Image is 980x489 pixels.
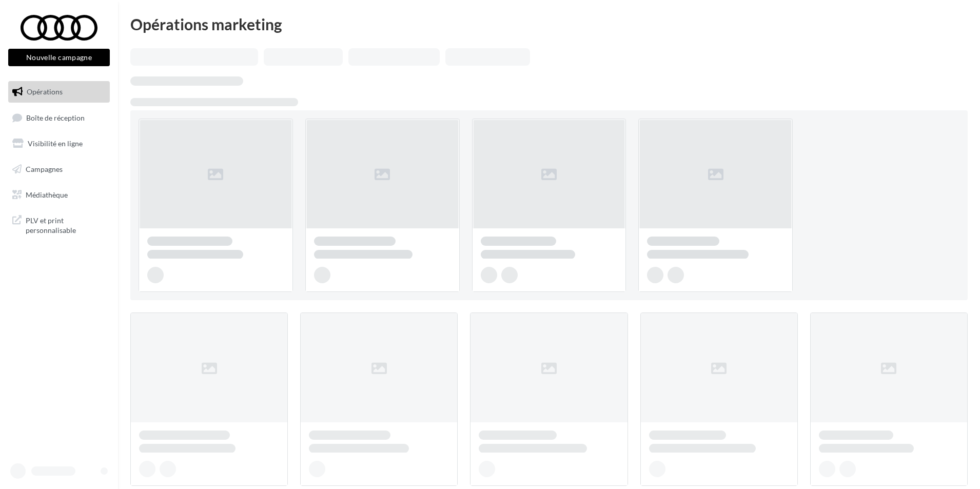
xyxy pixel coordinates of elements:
span: Opérations [27,87,63,96]
span: Visibilité en ligne [28,139,83,148]
a: Visibilité en ligne [6,133,112,154]
a: Boîte de réception [6,107,112,129]
a: Campagnes [6,159,112,180]
button: Nouvelle campagne [8,49,110,66]
span: Médiathèque [26,190,68,199]
span: Campagnes [26,165,63,173]
a: Opérations [6,81,112,103]
span: Boîte de réception [26,113,85,122]
span: PLV et print personnalisable [26,213,106,236]
a: Médiathèque [6,184,112,206]
a: PLV et print personnalisable [6,209,112,240]
div: Opérations marketing [130,16,968,32]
